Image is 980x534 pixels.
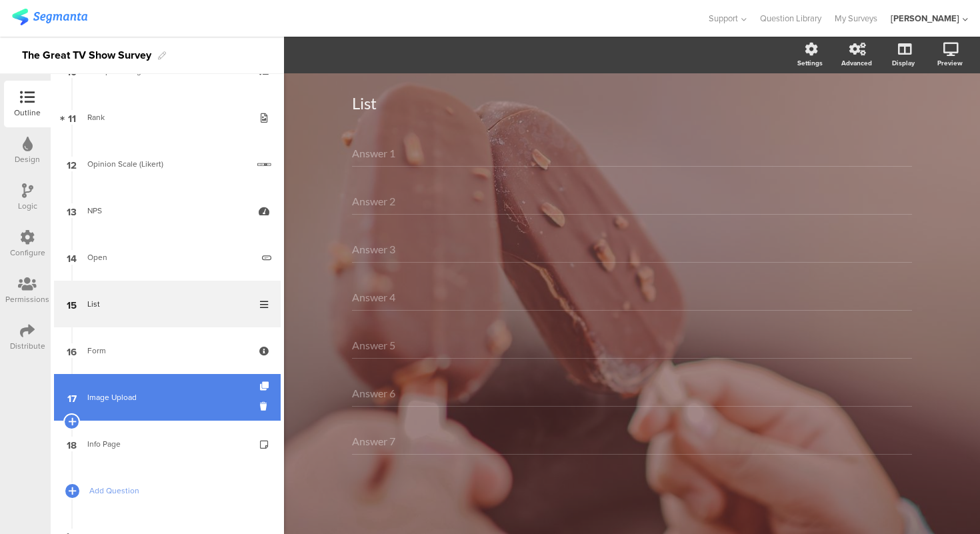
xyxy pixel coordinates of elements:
div: Distribute [10,340,45,352]
div: List [87,297,247,311]
i: Delete [260,400,271,413]
div: Logic [18,200,37,212]
div: Design [15,153,40,165]
span: 18 [67,437,77,451]
input: Answer 2 placeholder [352,195,399,207]
input: Answer 1 placeholder [352,147,397,159]
div: Configure [10,247,45,259]
span: 16 [67,343,77,358]
input: Answer 5 placeholder [352,339,399,351]
div: Settings [797,58,823,68]
a: 15 List [54,281,281,327]
a: 17 Image Upload [54,374,281,421]
i: Duplicate [260,382,271,391]
a: 13 NPS [54,187,281,234]
span: 15 [67,297,77,311]
span: 10 [67,63,77,78]
input: Answer 7 placeholder [352,435,399,447]
div: [PERSON_NAME] [891,12,959,25]
div: Preview [937,58,963,68]
div: Rank [87,111,247,124]
input: Answer 6 placeholder [352,387,399,399]
img: segmanta logo [12,9,87,25]
div: Advanced [841,58,872,68]
div: Open [87,251,252,264]
div: Opinion Scale (Likert) [87,157,247,171]
a: 11 Rank [54,94,281,141]
span: 12 [67,157,77,171]
p: List [352,93,912,113]
input: Answer 3 placeholder [352,243,399,255]
div: Form [87,344,247,357]
span: 14 [67,250,77,265]
input: Answer 4 placeholder [352,291,399,303]
span: 11 [68,110,76,125]
span: 13 [67,203,77,218]
div: Permissions [5,293,49,305]
div: Display [892,58,915,68]
span: 17 [67,390,77,405]
a: 12 Opinion Scale (Likert) [54,141,281,187]
div: The Great TV Show Survey [22,45,151,66]
div: Outline [14,107,41,119]
a: 16 Form [54,327,281,374]
span: Support [709,12,738,25]
div: Image Upload [87,391,247,404]
div: Info Page [87,437,247,451]
a: 18 Info Page [54,421,281,467]
div: NPS [87,204,247,217]
a: 14 Open [54,234,281,281]
span: Add Question [89,484,260,497]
